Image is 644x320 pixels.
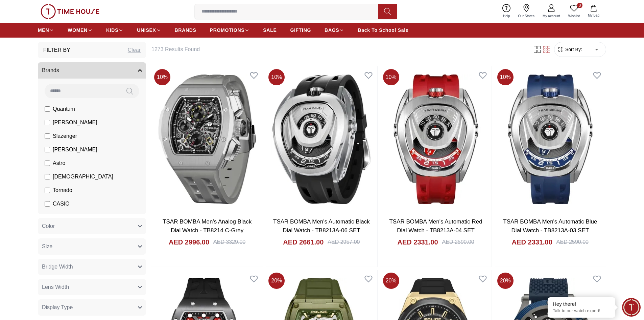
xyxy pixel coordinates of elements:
span: 20 % [383,273,399,289]
img: TSAR BOMBA Men's Automatic Red Dial Watch - TB8213A-04 SET [380,66,492,212]
img: ... [41,4,99,19]
h4: AED 2996.00 [169,237,209,247]
span: Lens Width [42,283,69,291]
a: BRANDS [175,24,196,36]
img: TSAR BOMBA Men's Automatic Black Dial Watch - TB8213A-06 SET [266,66,377,212]
span: Sort By: [564,46,582,53]
input: Astro [45,161,50,166]
span: BAGS [325,27,339,34]
button: Display Type [38,299,146,316]
span: 10 % [268,69,285,85]
span: 20 % [268,273,285,289]
a: GIFTING [290,24,311,36]
span: Our Stores [516,14,537,19]
input: [PERSON_NAME] [45,147,50,152]
button: Size [38,238,146,255]
h4: AED 2661.00 [283,237,324,247]
span: PROMOTIONS [210,27,245,34]
span: [PERSON_NAME] [53,146,97,154]
input: [DEMOGRAPHIC_DATA] [45,174,50,179]
input: [PERSON_NAME] [45,120,50,125]
h3: Filter By [43,46,70,54]
button: Color [38,218,146,234]
a: SALE [263,24,277,36]
input: CASIO [45,201,50,207]
a: TSAR BOMBA Men's Automatic Blue Dial Watch - TB8213A-03 SET [503,218,597,234]
span: Brands [42,66,59,74]
span: CASIO [53,200,70,208]
div: AED 2957.00 [328,238,360,246]
span: Tornado [53,186,72,194]
span: 20 % [497,273,514,289]
a: Help [499,3,514,20]
span: 10 % [497,69,514,85]
a: PROMOTIONS [210,24,250,36]
button: Brands [38,62,146,79]
a: BAGS [325,24,344,36]
span: Help [500,14,513,19]
div: AED 2590.00 [442,238,474,246]
button: My Bag [584,3,603,19]
span: 10 % [383,69,399,85]
span: Astro [53,159,65,167]
span: Slazenger [53,132,77,140]
p: Talk to our watch expert! [553,308,610,314]
a: KIDS [106,24,123,36]
a: Our Stores [514,3,539,20]
div: Clear [128,46,141,54]
span: Back To School Sale [358,27,408,34]
span: My Account [540,14,563,19]
span: SALE [263,27,277,34]
span: BRANDS [175,27,196,34]
div: AED 2590.00 [556,238,589,246]
img: TSAR BOMBA Men's Analog Black Dial Watch - TB8214 C-Grey [151,66,263,212]
button: Lens Width [38,279,146,295]
span: My Bag [585,13,602,18]
a: MEN [38,24,54,36]
span: 10 % [154,69,170,85]
button: Bridge Width [38,259,146,275]
span: WOMEN [68,27,88,34]
h4: AED 2331.00 [512,237,552,247]
span: [DEMOGRAPHIC_DATA] [53,173,113,181]
span: Color [42,222,55,230]
span: KIDS [106,27,118,34]
input: Slazenger [45,133,50,139]
span: MEN [38,27,49,34]
span: CITIZEN [53,213,74,221]
button: Sort By: [557,46,582,53]
a: 0Wishlist [564,3,584,20]
a: TSAR BOMBA Men's Analog Black Dial Watch - TB8214 C-Grey [163,218,252,234]
span: GIFTING [290,27,311,34]
span: Display Type [42,303,73,312]
input: Quantum [45,106,50,112]
div: Hey there! [553,301,610,307]
h6: 1273 Results Found [151,45,524,54]
span: Wishlist [566,14,582,19]
a: WOMEN [68,24,93,36]
a: UNISEX [137,24,161,36]
div: AED 3329.00 [213,238,245,246]
div: Chat Widget [622,298,641,317]
span: [PERSON_NAME] [53,119,97,127]
a: TSAR BOMBA Men's Automatic Red Dial Watch - TB8213A-04 SET [389,218,482,234]
input: Tornado [45,188,50,193]
span: 0 [577,3,582,8]
span: Quantum [53,105,75,113]
a: Back To School Sale [358,24,408,36]
span: UNISEX [137,27,156,34]
img: TSAR BOMBA Men's Automatic Blue Dial Watch - TB8213A-03 SET [495,66,606,212]
a: TSAR BOMBA Men's Automatic Black Dial Watch - TB8213A-06 SET [273,218,370,234]
h4: AED 2331.00 [397,237,438,247]
span: Bridge Width [42,263,73,271]
span: Size [42,242,52,251]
